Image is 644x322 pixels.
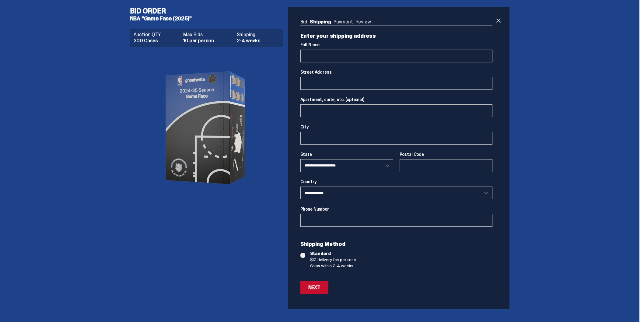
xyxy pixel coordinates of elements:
[183,32,233,37] dt: Max Bids
[310,250,493,257] span: Standard
[300,33,493,39] p: Enter your shipping address
[134,32,180,37] dt: Auction QTY
[300,207,493,212] label: Phone Number
[134,38,180,43] dd: 300 Cases
[237,32,280,37] dt: Shipping
[300,97,493,102] label: Apartment, suite, etc. (optional)
[300,124,493,129] label: City
[300,19,308,25] a: Bid
[300,241,493,247] p: Shipping Method
[300,281,328,294] button: Next
[237,38,280,43] dd: 2-4 weeks
[308,285,320,290] div: Next
[300,70,493,75] label: Street Address
[300,179,493,184] label: Country
[310,257,493,263] span: $12 delivery fee per case
[300,152,394,157] label: State
[130,16,288,21] h5: NBA “Game Face (2025)”
[130,7,288,15] h4: Bid Order
[146,52,268,204] img: product image
[310,263,493,269] span: Ships within 2-4 weeks
[183,38,233,43] dd: 10 per person
[400,152,493,157] label: Postal Code
[310,19,331,25] a: Shipping
[300,42,493,47] label: Full Name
